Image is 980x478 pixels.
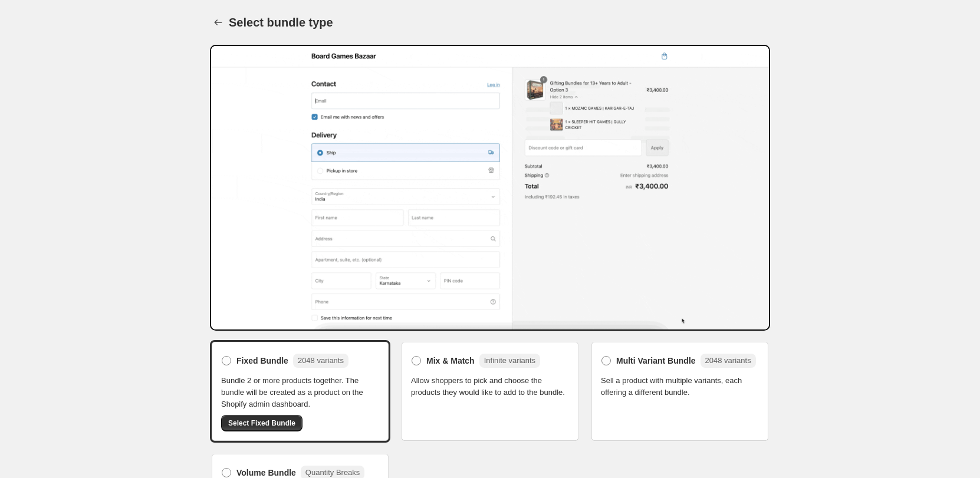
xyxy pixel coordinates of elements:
button: Back [210,14,226,31]
img: Bundle Preview [210,45,770,331]
h1: Select bundle type [229,15,333,29]
span: Quantity Breaks [305,468,360,477]
button: Select Fixed Bundle [221,415,302,431]
span: 2048 variants [705,356,751,365]
span: Bundle 2 or more products together. The bundle will be created as a product on the Shopify admin ... [221,375,379,410]
span: Multi Variant Bundle [616,355,696,367]
span: Fixed Bundle [236,355,288,367]
span: Select Fixed Bundle [228,418,295,428]
span: Infinite variants [484,356,535,365]
span: Allow shoppers to pick and choose the products they would like to add to the bundle. [411,375,569,398]
span: 2048 variants [298,356,344,365]
span: Mix & Match [426,355,475,367]
span: Sell a product with multiple variants, each offering a different bundle. [601,375,759,398]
